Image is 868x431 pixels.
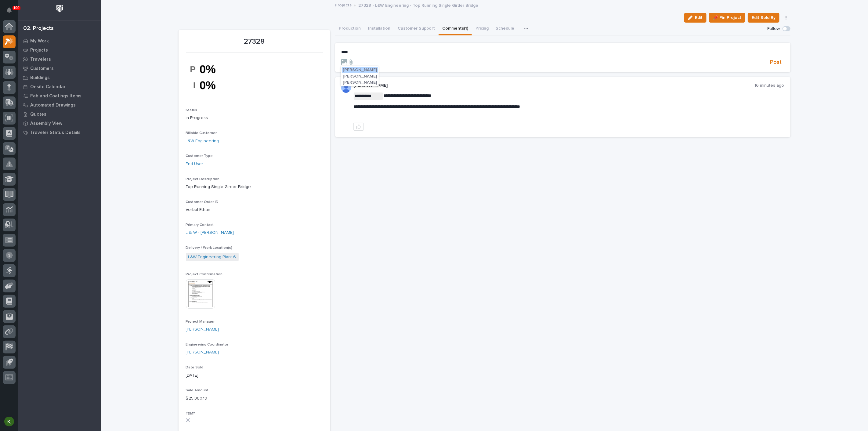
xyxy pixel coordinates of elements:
p: Automated Drawings [30,103,76,108]
p: Verbal Ethan [186,207,323,213]
span: Customer Order ID [186,200,219,204]
button: users-avatar [3,415,16,428]
p: 27328 - L&W Engineering - Top Running Single Girder Bridge [358,2,478,8]
a: Buildings [18,73,101,82]
span: [PERSON_NAME] [343,80,377,85]
button: Comments (1) [439,23,472,35]
a: Customers [18,64,101,73]
span: T&M? [186,412,195,415]
a: [PERSON_NAME] [186,349,219,356]
span: [PERSON_NAME] [343,68,377,72]
img: AOh14GjSnsZhInYMAl2VIng-st1Md8In0uqDMk7tOoQNx6CrVl7ct0jB5IZFYVrQT5QA0cOuF6lsKrjh3sjyefAjBh-eRxfSk... [341,83,351,93]
button: 📌 Pin Project [709,13,745,23]
p: Customers [30,66,54,71]
p: Top Running Single Girder Bridge [186,184,323,190]
button: Customer Support [394,23,439,35]
button: Production [335,23,364,35]
div: Notifications100 [8,7,16,17]
a: Automated Drawings [18,100,101,110]
p: 27328 [186,37,323,46]
span: Post [770,59,782,66]
p: Fab and Coatings Items [30,93,81,99]
span: Engineering Coordinator [186,343,229,346]
span: Edit [695,15,703,20]
p: $ 25,360.19 [186,395,323,402]
button: [PERSON_NAME] [342,67,378,73]
button: Schedule [492,23,518,35]
span: Customer Type [186,154,213,158]
button: Installation [364,23,394,35]
p: Quotes [30,112,46,117]
p: Projects [30,48,48,53]
button: Edit [684,13,707,23]
a: L & W - [PERSON_NAME] [186,230,234,236]
img: Workspace Logo [54,3,65,14]
a: Onsite Calendar [18,82,101,91]
a: Assembly View [18,119,101,128]
p: Follow [768,26,780,31]
button: Post [768,59,784,66]
p: My Work [30,38,49,44]
p: Assembly View [30,121,62,126]
span: [PERSON_NAME] [343,74,377,78]
p: 100 [13,6,20,10]
span: Project Confirmation [186,273,223,276]
span: Billable Customer [186,131,217,135]
p: 16 minutes ago [755,83,784,88]
a: Projects [335,1,352,8]
p: Onsite Calendar [30,84,66,90]
p: Travelers [30,57,51,62]
a: Quotes [18,110,101,119]
span: Status [186,108,197,112]
p: [PERSON_NAME] [353,83,755,88]
a: Travelers [18,55,101,64]
span: Edit Sold By [752,14,776,21]
button: [PERSON_NAME] [342,79,378,85]
p: Traveler Status Details [30,130,81,136]
button: like this post [353,123,364,131]
button: [PERSON_NAME] [342,73,378,79]
span: 📌 Pin Project [713,14,741,21]
span: Date Sold [186,366,204,369]
span: Project Description [186,177,220,181]
a: L&W Engineering [186,138,219,144]
p: In Progress [186,115,323,121]
a: End User [186,161,204,167]
span: Project Manager [186,320,215,324]
a: My Work [18,36,101,45]
span: Delivery / Work Location(s) [186,246,233,250]
button: Edit Sold By [748,13,779,23]
img: vWegTVyyKzT098m8tpNCvG4JFVC2rMCSprSp1cu8PR4 [186,56,232,98]
span: Sale Amount [186,389,209,392]
a: [PERSON_NAME] [186,326,219,333]
p: [DATE] [186,372,323,379]
a: Fab and Coatings Items [18,91,101,100]
a: Projects [18,45,101,55]
div: 02. Projects [23,25,54,32]
a: Traveler Status Details [18,128,101,137]
button: Pricing [472,23,492,35]
span: Primary Contact [186,223,214,227]
button: Notifications [3,4,16,16]
p: Buildings [30,75,50,81]
a: L&W Engineering Plant 6 [188,254,236,260]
